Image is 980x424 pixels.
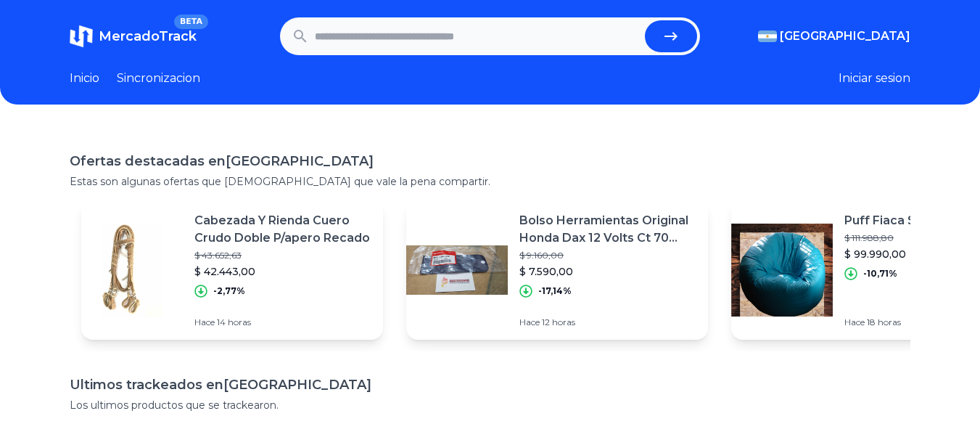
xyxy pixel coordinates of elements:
[70,174,910,189] p: Estas son algunas ofertas que [DEMOGRAPHIC_DATA] que vale la pena compartir.
[731,219,833,321] img: Featured image
[194,250,371,261] p: $ 43.652,63
[194,264,371,279] p: $ 42.443,00
[70,375,910,395] h1: Ultimos trackeados en [GEOGRAPHIC_DATA]
[519,317,696,328] p: Hace 12 horas
[758,28,910,45] button: [GEOGRAPHIC_DATA]
[863,268,897,280] p: -10,71%
[213,285,245,297] p: -2,77%
[117,70,200,87] a: Sincronizacion
[406,200,708,340] a: Featured imageBolso Herramientas Original Honda Dax 12 Volts Ct 70 St70 Ct$ 9.160,00$ 7.590,00-17...
[70,70,99,87] a: Inicio
[839,70,910,87] button: Iniciar sesion
[81,200,383,340] a: Featured imageCabezada Y Rienda Cuero Crudo Doble P/apero Recado$ 43.652,63$ 42.443,00-2,77%Hace ...
[174,15,208,29] span: BETA
[194,317,371,328] p: Hace 14 horas
[81,219,183,321] img: Featured image
[519,212,696,247] p: Bolso Herramientas Original Honda Dax 12 Volts Ct 70 St70 Ct
[519,250,696,261] p: $ 9.160,00
[406,219,508,321] img: Featured image
[194,212,371,247] p: Cabezada Y Rienda Cuero Crudo Doble P/apero Recado
[70,25,197,48] a: MercadoTrackBETA
[70,151,910,171] h1: Ofertas destacadas en [GEOGRAPHIC_DATA]
[538,285,572,297] p: -17,14%
[70,398,910,412] p: Los ultimos productos que se trackearon.
[519,264,696,279] p: $ 7.590,00
[70,25,93,48] img: MercadoTrack
[758,30,777,42] img: Argentina
[780,28,910,45] span: [GEOGRAPHIC_DATA]
[99,28,197,44] span: MercadoTrack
